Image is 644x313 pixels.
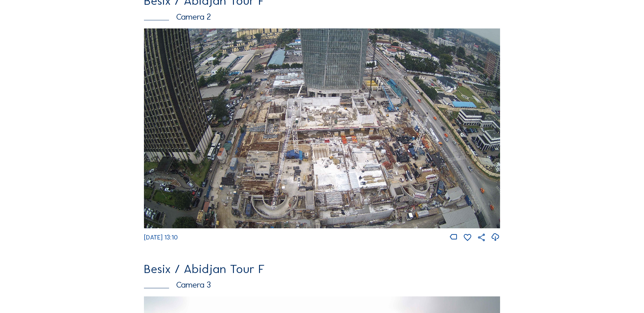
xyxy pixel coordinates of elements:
[144,234,178,241] span: [DATE] 13:10
[144,263,500,275] div: Besix / Abidjan Tour F
[144,280,500,289] div: Camera 3
[144,28,500,228] img: Image
[144,13,500,21] div: Camera 2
